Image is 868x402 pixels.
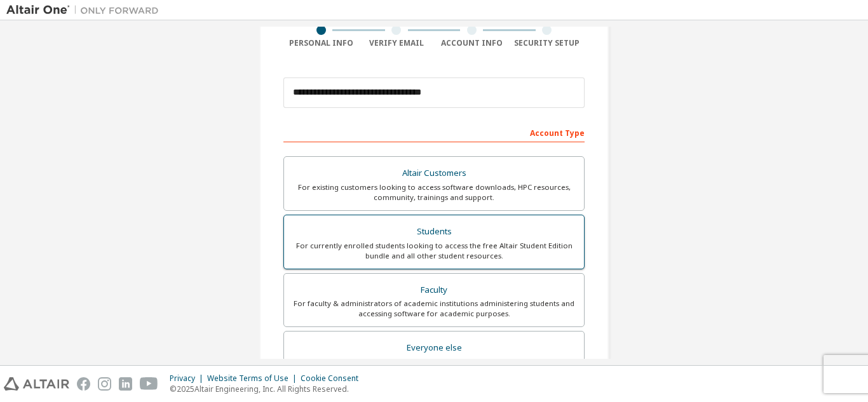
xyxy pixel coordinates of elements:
[170,384,366,394] p: © 2025 Altair Engineering, Inc. All Rights Reserved.
[77,377,90,391] img: facebook.svg
[292,223,576,241] div: Students
[207,373,301,384] div: Website Terms of Use
[283,38,359,48] div: Personal Info
[292,182,576,203] div: For existing customers looking to access software downloads, HPC resources, community, trainings ...
[119,377,132,391] img: linkedin.svg
[170,373,207,384] div: Privacy
[4,377,69,391] img: altair_logo.svg
[359,38,435,48] div: Verify Email
[6,4,165,17] img: Altair One
[292,281,576,299] div: Faculty
[510,38,585,48] div: Security Setup
[292,298,576,319] div: For faculty & administrators of academic institutions administering students and accessing softwa...
[292,164,576,182] div: Altair Customers
[434,38,510,48] div: Account Info
[140,377,158,391] img: youtube.svg
[292,357,576,377] div: For individuals, businesses and everyone else looking to try Altair software and explore our prod...
[283,122,585,142] div: Account Type
[292,241,576,261] div: For currently enrolled students looking to access the free Altair Student Edition bundle and all ...
[292,339,576,357] div: Everyone else
[301,373,366,384] div: Cookie Consent
[98,377,111,391] img: instagram.svg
